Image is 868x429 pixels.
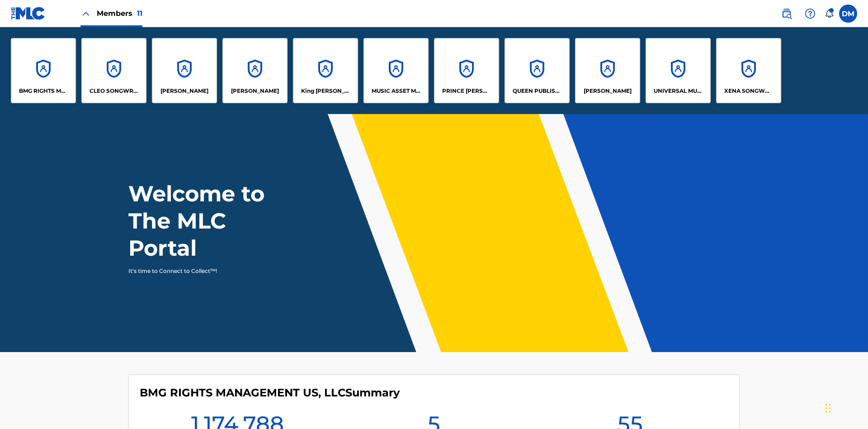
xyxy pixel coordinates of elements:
p: King McTesterson [301,87,350,95]
div: Help [801,5,819,23]
a: AccountsUNIVERSAL MUSIC PUB GROUP [646,38,711,103]
div: Drag [826,395,831,422]
div: User Menu [839,5,857,23]
p: EYAMA MCSINGER [231,87,279,95]
img: MLC Logo [11,7,46,20]
a: AccountsQUEEN PUBLISHA [505,38,570,103]
a: AccountsPRINCE [PERSON_NAME] [434,38,499,103]
span: Members [97,8,142,19]
a: AccountsKing [PERSON_NAME] [293,38,358,103]
iframe: Chat Widget [823,386,868,429]
img: search [781,8,792,19]
a: AccountsMUSIC ASSET MANAGEMENT (MAM) [363,38,429,103]
a: Accounts[PERSON_NAME] [222,38,288,103]
p: CLEO SONGWRITER [90,87,139,95]
a: AccountsXENA SONGWRITER [716,38,781,103]
h4: BMG RIGHTS MANAGEMENT US, LLC [140,386,400,400]
a: Public Search [778,5,796,23]
p: RONALD MCTESTERSON [584,87,632,95]
p: BMG RIGHTS MANAGEMENT US, LLC [19,87,68,95]
p: XENA SONGWRITER [724,87,774,95]
p: UNIVERSAL MUSIC PUB GROUP [654,87,703,95]
p: MUSIC ASSET MANAGEMENT (MAM) [372,87,421,95]
div: Notifications [825,9,834,18]
a: AccountsCLEO SONGWRITER [81,38,146,103]
h1: Welcome to The MLC Portal [128,180,297,262]
a: Accounts[PERSON_NAME] [575,38,640,103]
a: Accounts[PERSON_NAME] [152,38,217,103]
p: PRINCE MCTESTERSON [442,87,491,95]
p: QUEEN PUBLISHA [513,87,562,95]
p: It's time to Connect to Collect™! [128,267,285,275]
img: Close [80,8,91,19]
span: 11 [137,9,142,18]
a: AccountsBMG RIGHTS MANAGEMENT US, LLC [11,38,76,103]
img: help [805,8,816,19]
p: ELVIS COSTELLO [160,87,208,95]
